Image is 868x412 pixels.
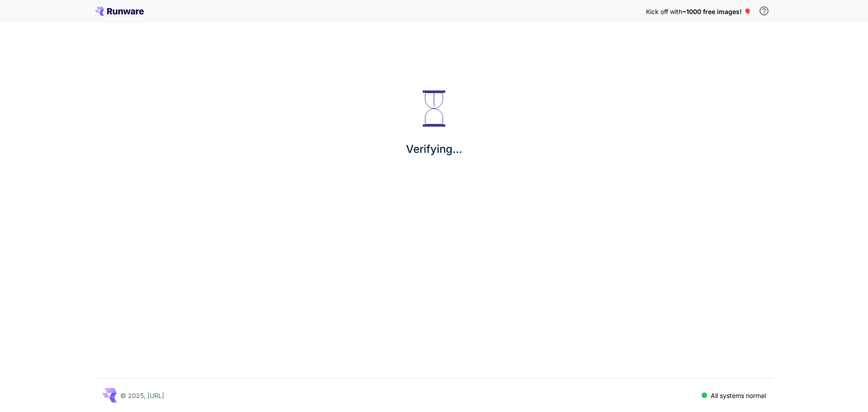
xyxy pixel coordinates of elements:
[682,8,751,15] span: ~1000 free images! 🎈
[646,8,682,15] span: Kick off with
[406,141,462,157] p: Verifying...
[755,2,773,20] button: In order to qualify for free credit, you need to sign up with a business email address and click ...
[120,391,164,400] p: © 2025, [URL]
[711,391,766,400] p: All systems normal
